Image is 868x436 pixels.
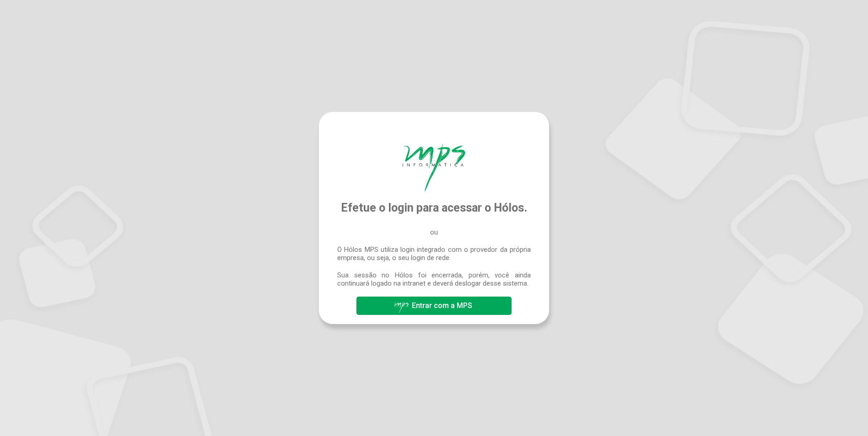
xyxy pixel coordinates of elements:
[337,271,531,287] span: Sua sessão no Hólos foi encerrada, porém, você ainda continuará logado na intranet e deverá deslo...
[412,301,472,310] span: Entrar com a MPS
[356,297,511,315] button: Entrar com a MPS
[430,228,438,236] span: ou
[341,201,527,214] span: Efetue o login para acessar o Hólos.
[337,245,531,262] span: O Hólos MPS utiliza login integrado com o provedor da própria empresa, ou seja, o seu login de rede.
[403,144,465,191] img: Hólos Mps Digital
